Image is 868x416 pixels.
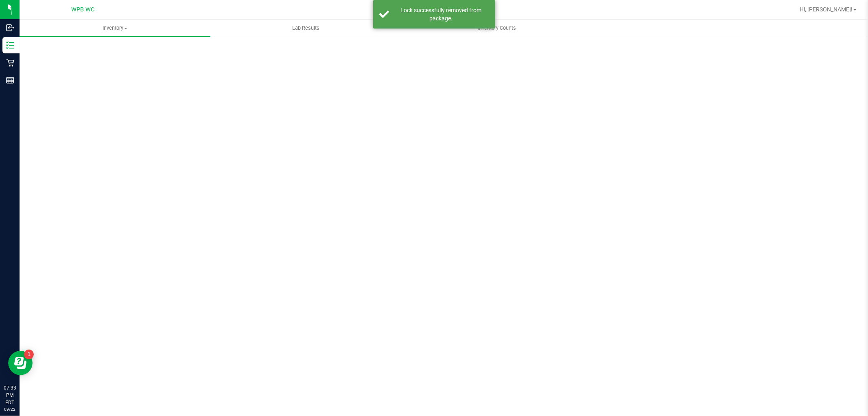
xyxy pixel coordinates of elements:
[210,20,401,37] a: Lab Results
[72,6,95,13] span: WPB WC
[6,76,14,84] inline-svg: Reports
[6,41,14,49] inline-svg: Inventory
[20,20,210,37] a: Inventory
[6,24,14,32] inline-svg: Inbound
[4,406,16,412] p: 09/22
[401,20,592,37] a: Inventory Counts
[8,351,33,375] iframe: Resource center
[281,24,330,32] span: Lab Results
[800,6,853,13] span: Hi, [PERSON_NAME]!
[24,350,34,359] iframe: Resource center unread badge
[20,24,210,32] span: Inventory
[4,384,16,406] p: 07:33 PM EDT
[467,24,527,32] span: Inventory Counts
[6,59,14,67] inline-svg: Retail
[394,6,489,22] div: Lock successfully removed from package.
